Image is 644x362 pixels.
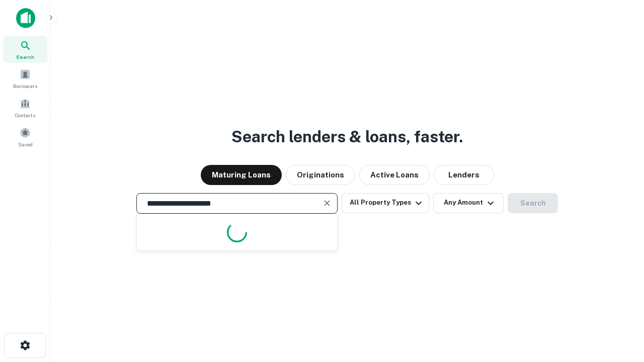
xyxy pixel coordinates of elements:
[16,8,35,28] img: capitalize-icon.png
[15,111,35,119] span: Contacts
[3,36,47,63] a: Search
[342,193,429,213] button: All Property Types
[320,196,334,210] button: Clear
[3,65,47,92] a: Borrowers
[16,53,34,61] span: Search
[13,82,37,90] span: Borrowers
[359,165,430,185] button: Active Loans
[3,123,47,150] a: Saved
[201,165,282,185] button: Maturing Loans
[3,94,47,121] a: Contacts
[434,165,494,185] button: Lenders
[231,125,463,149] h3: Search lenders & loans, faster.
[18,140,33,148] span: Saved
[594,282,644,330] iframe: Chat Widget
[286,165,355,185] button: Originations
[433,193,504,213] button: Any Amount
